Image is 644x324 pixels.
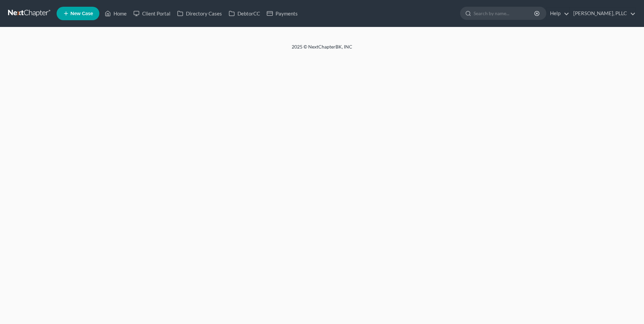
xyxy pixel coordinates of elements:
a: Help [547,7,569,20]
span: New Case [70,11,93,16]
div: 2025 © NextChapterBK, INC [130,43,514,56]
input: Search by name... [474,7,535,20]
a: [PERSON_NAME], PLLC [570,7,636,20]
a: Directory Cases [174,7,225,20]
a: DebtorCC [225,7,263,20]
a: Payments [263,7,301,20]
a: Client Portal [130,7,174,20]
a: Home [101,7,130,20]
